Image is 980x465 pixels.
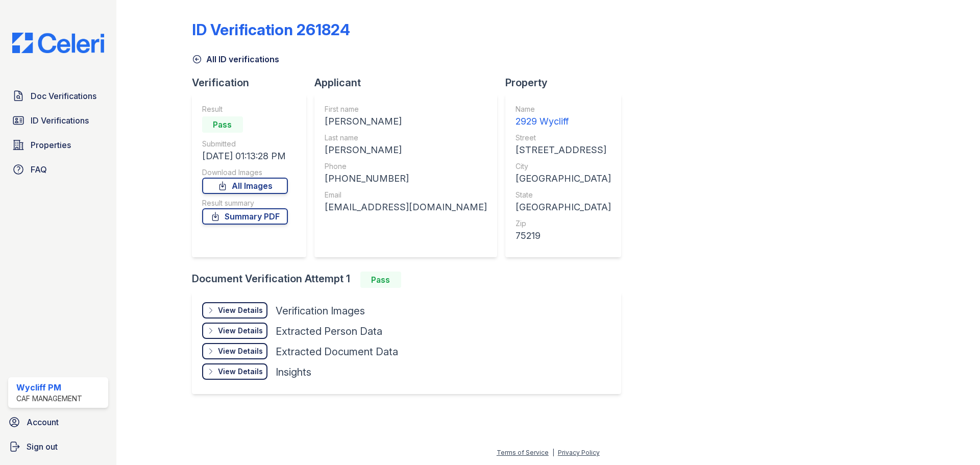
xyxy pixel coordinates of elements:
div: ID Verification 261824 [192,20,350,39]
a: Privacy Policy [558,449,600,456]
div: Street [516,133,611,143]
span: ID Verifications [31,114,89,127]
div: Applicant [314,76,505,90]
div: CAF Management [16,394,82,404]
a: Terms of Service [497,449,549,456]
span: FAQ [31,163,47,176]
div: Last name [325,133,487,143]
div: [PERSON_NAME] [325,114,487,129]
a: Properties [8,135,108,155]
div: Verification Images [276,304,365,318]
a: Doc Verifications [8,86,108,106]
span: Account [27,416,59,428]
div: 2929 Wycliff [516,114,611,129]
div: Pass [202,116,243,133]
div: Phone [325,161,487,172]
a: All Images [202,178,288,194]
div: Extracted Document Data [276,345,398,359]
div: Submitted [202,139,288,149]
a: Name 2929 Wycliff [516,104,611,129]
div: Name [516,104,611,114]
div: Result [202,104,288,114]
img: CE_Logo_Blue-a8612792a0a2168367f1c8372b55b34899dd931a85d93a1a3d3e32e68fde9ad4.png [4,33,112,53]
a: Summary PDF [202,208,288,225]
div: [DATE] 01:13:28 PM [202,149,288,163]
a: Account [4,412,112,432]
div: Pass [360,272,401,288]
div: Extracted Person Data [276,324,382,338]
div: Insights [276,365,311,379]
span: Sign out [27,440,58,453]
div: [STREET_ADDRESS] [516,143,611,157]
a: Sign out [4,436,112,457]
div: View Details [218,326,263,336]
div: Zip [516,218,611,229]
div: Wycliff PM [16,381,82,394]
div: [PHONE_NUMBER] [325,172,487,186]
div: Property [505,76,629,90]
a: All ID verifications [192,53,279,65]
div: Result summary [202,198,288,208]
div: View Details [218,366,263,377]
div: State [516,190,611,200]
span: Doc Verifications [31,90,96,102]
div: Download Images [202,167,288,178]
span: Properties [31,139,71,151]
div: Email [325,190,487,200]
a: FAQ [8,159,108,180]
div: [GEOGRAPHIC_DATA] [516,172,611,186]
div: Document Verification Attempt 1 [192,272,629,288]
div: Verification [192,76,314,90]
div: View Details [218,346,263,356]
div: | [552,449,554,456]
div: First name [325,104,487,114]
div: [PERSON_NAME] [325,143,487,157]
div: 75219 [516,229,611,243]
div: City [516,161,611,172]
a: ID Verifications [8,110,108,131]
div: View Details [218,305,263,315]
div: [EMAIL_ADDRESS][DOMAIN_NAME] [325,200,487,214]
div: [GEOGRAPHIC_DATA] [516,200,611,214]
